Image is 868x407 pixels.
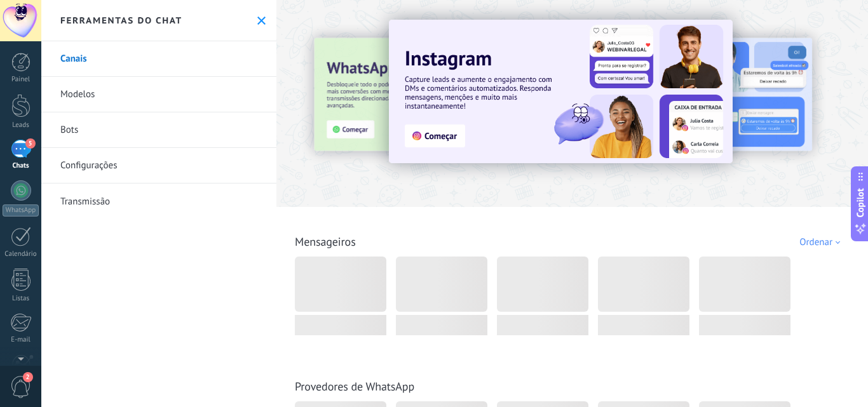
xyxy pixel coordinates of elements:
[25,138,36,149] span: 5
[3,295,39,303] div: Listas
[3,204,39,217] div: WhatsApp
[3,250,39,258] div: Calendário
[41,112,276,148] a: Bots
[60,15,182,26] h2: Ferramentas do chat
[41,148,276,183] a: Configurações
[3,162,39,170] div: Chats
[41,77,276,112] a: Modelos
[23,372,33,382] span: 2
[295,379,414,394] a: Provedores de WhatsApp
[41,41,276,77] a: Canais
[41,183,276,219] a: Transmissão
[3,121,39,130] div: Leads
[799,236,844,248] div: Ordenar
[3,76,39,84] div: Painel
[854,188,867,217] span: Copilot
[3,336,39,344] div: E-mail
[389,20,733,163] img: Slide 1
